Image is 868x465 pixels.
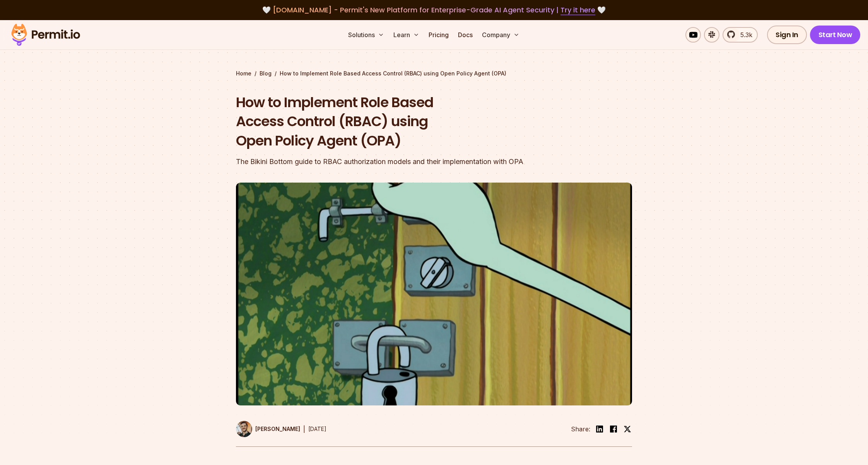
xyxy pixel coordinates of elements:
[236,70,251,77] a: Home
[425,27,452,43] a: Pricing
[260,70,272,77] a: Blog
[236,70,632,77] div: / /
[736,30,752,39] span: 5.3k
[767,26,807,44] a: Sign In
[236,421,252,437] img: Daniel Bass
[236,421,300,437] a: [PERSON_NAME]
[571,424,590,434] li: Share:
[624,425,631,433] img: twitter
[236,93,533,150] h1: How to Implement Role Based Access Control (RBAC) using Open Policy Agent (OPA)
[273,5,595,15] span: [DOMAIN_NAME] - Permit's New Platform for Enterprise-Grade AI Agent Security |
[8,22,84,48] img: Permit logo
[390,27,422,43] button: Learn
[723,27,758,43] a: 5.3k
[345,27,387,43] button: Solutions
[236,156,533,167] div: The Bikini Bottom guide to RBAC authorization models and their implementation with OPA
[455,27,476,43] a: Docs
[479,27,523,43] button: Company
[810,26,861,44] a: Start Now
[595,424,604,434] img: linkedin
[19,5,849,15] div: 🤍 🤍
[609,424,618,434] img: facebook
[303,424,305,434] div: |
[308,426,326,432] time: [DATE]
[255,425,300,433] p: [PERSON_NAME]
[236,183,632,405] img: How to Implement Role Based Access Control (RBAC) using Open Policy Agent (OPA)
[560,5,595,15] a: Try it here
